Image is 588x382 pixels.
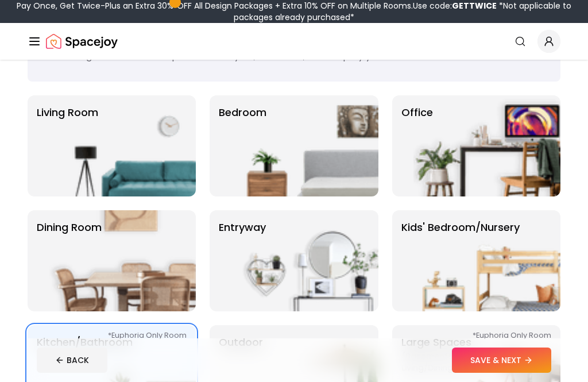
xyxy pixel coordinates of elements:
[219,105,266,187] p: Bedroom
[452,348,551,373] button: SAVE & NEXT
[413,95,560,196] img: Office
[231,95,378,196] img: Bedroom
[37,105,98,187] p: Living Room
[401,219,520,302] p: Kids' Bedroom/Nursery
[46,30,118,53] a: Spacejoy
[28,23,560,60] nav: Global
[37,348,107,373] button: BACK
[46,30,118,53] img: Spacejoy Logo
[413,210,560,311] img: Kids' Bedroom/Nursery
[219,219,266,302] p: entryway
[37,219,102,302] p: Dining Room
[49,95,196,196] img: Living Room
[401,105,433,187] p: Office
[231,210,378,311] img: entryway
[49,210,196,311] img: Dining Room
